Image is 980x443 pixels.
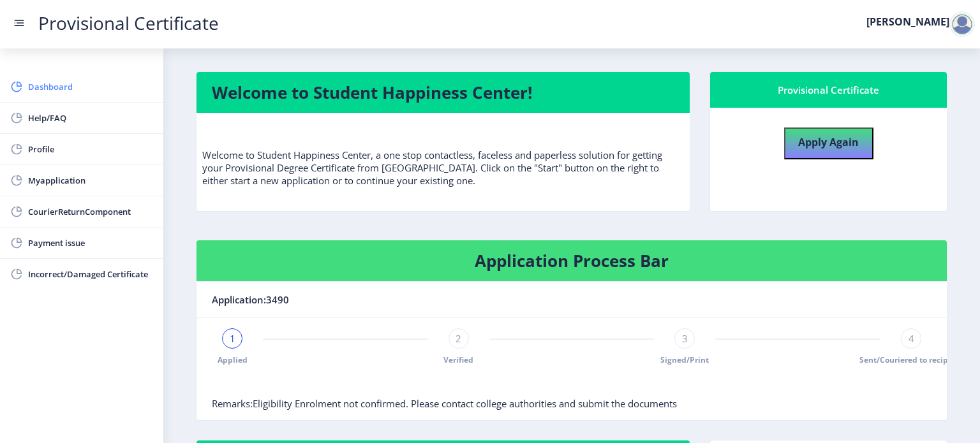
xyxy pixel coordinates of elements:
label: [PERSON_NAME] [866,17,949,27]
span: Help/FAQ [28,110,153,126]
span: Dashboard [28,79,153,94]
span: Incorrect/Damaged Certificate [28,266,153,282]
button: Apply Again [784,127,873,159]
span: Application:3490 [212,292,289,307]
h4: Welcome to Student Happiness Center! [212,82,674,103]
p: Welcome to Student Happiness Center, a one stop contactless, faceless and paperless solution for ... [202,123,684,187]
span: CourierReturnComponent [28,204,153,219]
span: 2 [456,332,461,345]
span: Applied [218,354,248,365]
span: Remarks:Eligibility Enrolment not confirmed. Please contact college authorities and submit the do... [212,397,677,410]
h4: Application Process Bar [212,251,932,271]
a: Provisional Certificate [26,17,232,30]
span: Sent/Couriered to recipient [859,354,963,365]
span: Verified [443,354,473,365]
b: Apply Again [798,135,859,149]
span: Myapplication [28,173,153,188]
span: 1 [230,332,235,345]
span: 3 [682,332,688,345]
span: Signed/Print [660,354,709,365]
span: Profile [28,142,153,157]
div: Provisional Certificate [725,82,932,98]
span: 4 [909,332,914,345]
span: Payment issue [28,235,153,251]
